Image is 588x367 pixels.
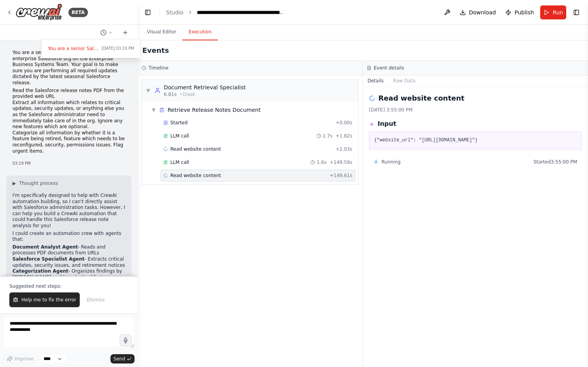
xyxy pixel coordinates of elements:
[141,24,182,40] button: Visual Editor
[336,146,352,152] span: + 2.03s
[330,172,352,179] span: + 149.61s
[534,159,577,165] span: Started 3:55:00 PM
[170,120,187,126] span: Started
[170,133,189,139] span: LLM call
[101,45,134,52] span: [DATE] 03:19 PM
[168,106,261,114] div: Retrieve Release Notes Document
[514,9,534,16] span: Publish
[151,107,156,113] span: ▼
[164,91,177,97] span: 6.81s
[166,9,284,16] nav: breadcrumb
[378,119,396,129] h3: Input
[553,9,563,16] span: Run
[502,5,537,19] button: Publish
[540,5,566,19] button: Run
[336,133,352,139] span: + 1.82s
[571,7,582,18] button: Show right sidebar
[164,83,246,91] div: Document Retrieval Specialist
[381,159,401,165] span: Running
[142,7,153,18] button: Hide left sidebar
[330,159,352,165] span: + 149.59s
[457,5,499,19] button: Download
[363,75,388,86] button: Details
[146,87,150,94] span: ▼
[369,107,582,113] div: [DATE] 3:55:00 PM
[45,42,137,55] button: You are a senior Salesforce Administrator for an enterprise Salesforce org on the Enterprise Busi...
[378,93,464,104] h2: Read website content
[166,9,184,16] a: Studio
[149,65,168,71] h3: Timeline
[170,159,189,165] span: LLM call
[374,137,577,144] pre: {"website_url": "[URL][DOMAIN_NAME]"}
[180,91,195,97] span: • 1 task
[374,65,404,71] h3: Event details
[170,172,221,179] span: Read website content
[388,75,420,86] button: Raw Data
[469,9,496,16] span: Download
[182,24,218,40] button: Execution
[336,120,352,126] span: + 0.00s
[323,133,332,139] span: 1.7s
[170,146,221,152] span: Read website content
[48,45,98,52] span: You are a senior Salesforce Administrator for an enterprise Salesforce org on the Enterprise Busi...
[142,45,169,56] h2: Events
[317,159,326,165] span: 1.6s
